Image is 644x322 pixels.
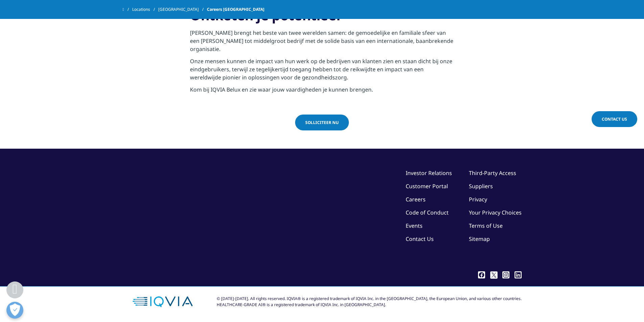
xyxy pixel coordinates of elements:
a: Investor Relations [406,169,452,177]
span: Careers [GEOGRAPHIC_DATA] [207,3,264,16]
a: Terms of Use [469,222,503,229]
a: Solliciteer nu [295,115,349,130]
a: Privacy [469,196,487,203]
a: Code of Conduct [406,209,449,216]
p: Onze mensen kunnen de impact van hun werk op de bedrijven van klanten zien en staan dicht bij onz... [190,57,454,85]
a: Your Privacy Choices [469,209,522,216]
a: Careers [406,196,426,203]
a: Customer Portal [406,182,448,190]
button: Open Preferences [6,302,23,319]
p: [PERSON_NAME] brengt het beste van twee werelden samen: de gemoedelijke en familiale sfeer van ee... [190,29,454,57]
a: Events [406,222,423,229]
a: [GEOGRAPHIC_DATA] [158,3,207,16]
a: Locations [132,3,158,16]
a: Contact Us [592,111,637,127]
span: Solliciteer nu [305,120,339,125]
a: Contact Us [406,235,434,243]
div: © [DATE]-[DATE]. All rights reserved. IQVIA® is a registered trademark of IQVIA Inc. in the [GEOG... [217,296,522,308]
span: Contact Us [602,116,627,122]
a: Third-Party Access [469,169,516,177]
a: Sitemap [469,235,490,243]
a: Suppliers [469,182,493,190]
p: Kom bij IQVIA Belux en zie waar jouw vaardigheden je kunnen brengen. [190,85,454,98]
